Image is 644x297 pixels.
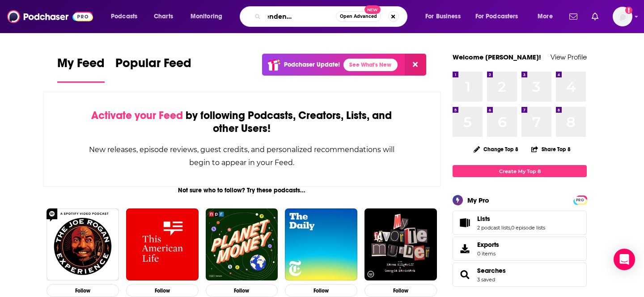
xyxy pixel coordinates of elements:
span: , [510,225,511,231]
a: Create My Top 8 [453,165,587,177]
a: Popular Feed [115,55,191,83]
span: Lists [453,211,587,235]
a: Searches [477,267,506,275]
a: View Profile [551,53,587,61]
img: The Daily [285,208,357,281]
a: 3 saved [477,276,495,283]
span: PRO [575,197,585,204]
div: by following Podcasts, Creators, Lists, and other Users! [88,109,395,135]
a: My Feed [57,55,105,83]
a: See What's New [343,59,398,71]
button: open menu [470,9,531,24]
img: This American Life [126,208,199,281]
button: Follow [364,284,437,297]
div: Open Intercom Messenger [614,249,635,270]
span: Popular Feed [115,55,191,76]
button: Open AdvancedNew [336,11,381,22]
a: Searches [456,268,474,281]
span: Exports [456,242,474,255]
button: Show profile menu [613,7,632,26]
a: Exports [453,237,587,261]
span: 0 items [477,250,499,257]
button: Follow [126,284,199,297]
button: Follow [206,284,278,297]
a: Show notifications dropdown [566,9,581,24]
span: Open Advanced [340,14,377,19]
span: For Podcasters [475,10,518,23]
img: Podchaser - Follow, Share and Rate Podcasts [7,8,93,25]
div: My Pro [467,196,489,204]
button: open menu [531,9,564,24]
button: open menu [419,9,472,24]
span: For Business [425,10,461,23]
p: Podchaser Update! [284,61,340,68]
a: PRO [575,196,585,203]
a: Welcome [PERSON_NAME]! [453,53,541,61]
button: Follow [285,284,357,297]
div: New releases, episode reviews, guest credits, and personalized recommendations will begin to appe... [88,143,395,169]
a: Show notifications dropdown [588,9,602,24]
span: My Feed [57,55,105,76]
input: Search podcasts, credits, & more... [264,9,336,24]
img: Planet Money [206,208,278,281]
button: Change Top 8 [468,144,524,155]
span: Activate your Feed [91,109,183,122]
img: My Favorite Murder with Karen Kilgariff and Georgia Hardstark [364,208,437,281]
a: Lists [477,215,545,223]
img: User Profile [613,7,632,26]
span: Monitoring [191,10,222,23]
a: Lists [456,216,474,229]
button: Share Top 8 [531,140,571,158]
span: Lists [477,215,490,223]
div: Not sure who to follow? Try these podcasts... [43,187,441,194]
span: More [538,10,553,23]
span: New [364,5,381,14]
button: Follow [47,284,119,297]
div: Search podcasts, credits, & more... [248,6,416,27]
span: Exports [477,241,499,249]
a: 0 episode lists [511,225,545,231]
span: Podcasts [111,10,137,23]
button: open menu [105,9,149,24]
span: Searches [453,263,587,287]
button: open menu [184,9,234,24]
svg: Add a profile image [625,7,632,14]
span: Logged in as morganm92295 [613,7,632,26]
a: 2 podcast lists [477,225,510,231]
a: Charts [148,9,178,24]
img: The Joe Rogan Experience [47,208,119,281]
span: Charts [154,10,173,23]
